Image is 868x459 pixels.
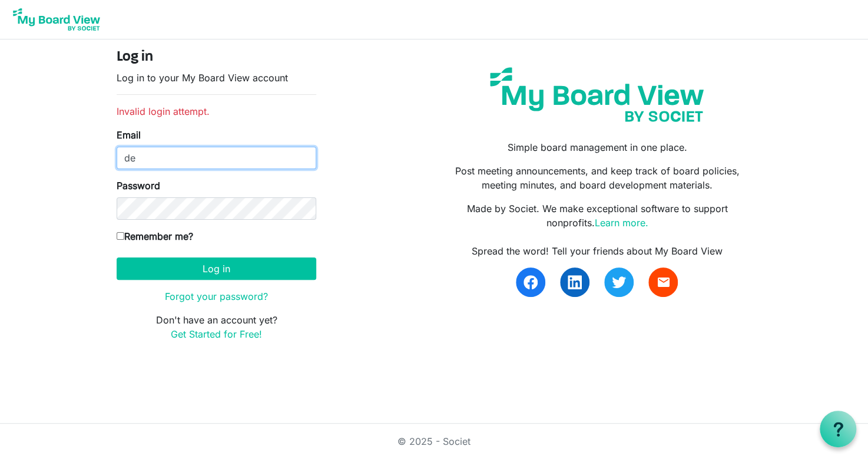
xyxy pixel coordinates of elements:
[9,5,104,34] img: My Board View Logo
[481,58,713,131] img: my-board-view-societ.svg
[171,328,262,340] a: Get Started for Free!
[117,179,160,193] label: Password
[117,104,316,118] li: Invalid login attempt.
[443,140,751,154] p: Simple board management in one place.
[117,229,193,243] label: Remember me?
[443,244,751,258] div: Spread the word! Tell your friends about My Board View
[165,290,268,302] a: Forgot your password?
[524,275,538,289] img: facebook.svg
[117,232,124,240] input: Remember me?
[443,202,751,230] p: Made by Societ. We make exceptional software to support nonprofits.
[443,164,751,192] p: Post meeting announcements, and keep track of board policies, meeting minutes, and board developm...
[612,275,626,289] img: twitter.svg
[594,217,648,229] a: Learn more.
[117,128,141,142] label: Email
[568,275,582,289] img: linkedin.svg
[117,49,316,66] h4: Log in
[397,435,471,447] a: © 2025 - Societ
[117,71,316,85] p: Log in to your My Board View account
[117,257,316,280] button: Log in
[648,268,678,297] a: email
[117,313,316,341] p: Don't have an account yet?
[656,275,670,289] span: email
